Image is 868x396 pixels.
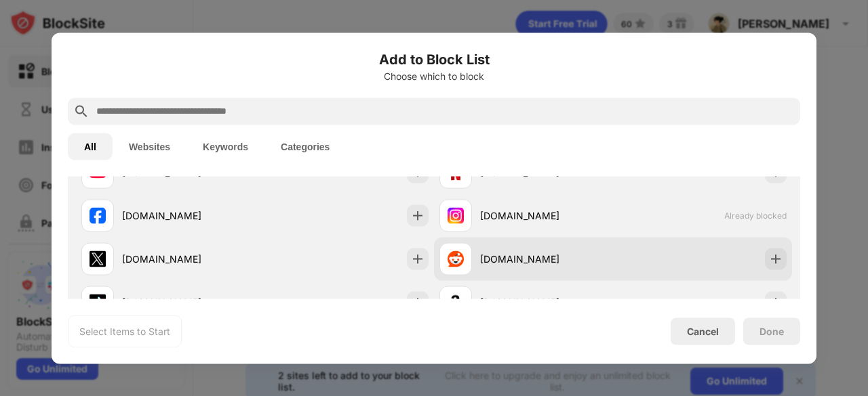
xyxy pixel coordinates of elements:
div: Cancel [687,326,719,337]
div: [DOMAIN_NAME] [480,208,613,223]
button: Keywords [186,133,264,160]
div: Choose which to block [68,70,800,81]
span: Already blocked [724,211,787,221]
button: Websites [113,133,186,160]
div: [DOMAIN_NAME] [480,252,613,266]
div: [DOMAIN_NAME] [480,295,613,309]
div: Done [759,326,784,336]
div: [DOMAIN_NAME] [122,208,255,223]
button: Categories [264,133,346,160]
img: search.svg [73,103,90,119]
img: favicons [90,250,106,267]
img: favicons [90,294,106,310]
img: favicons [448,294,464,310]
div: Select Items to Start [79,324,170,338]
div: [DOMAIN_NAME] [122,252,255,266]
h6: Add to Block List [68,49,800,69]
img: favicons [448,207,464,223]
img: favicons [90,207,106,223]
img: favicons [448,250,464,267]
div: [DOMAIN_NAME] [122,295,255,309]
button: All [68,133,113,160]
